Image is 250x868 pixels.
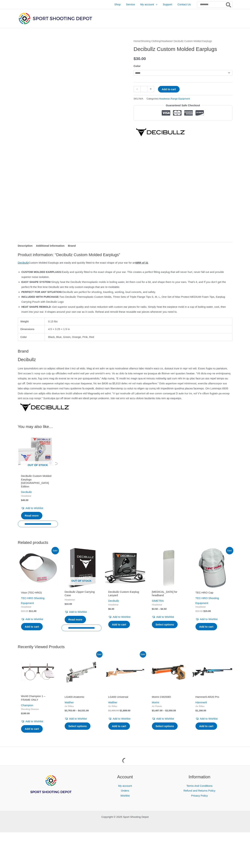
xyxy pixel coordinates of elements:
[108,722,130,730] a: Add to cart: “LG400 Universal”
[152,614,174,619] a: Add to Wishlist
[167,774,232,780] h2: Information
[26,720,43,723] span: Add to Wishlist
[149,548,189,588] img: Eye patch for headband
[195,623,217,630] a: Add to cart: “TEC-HRO Cap”
[108,695,142,700] a: LG400 Universal
[21,506,43,511] a: Add to Wishlist
[21,499,28,502] bdi: 40.00
[96,651,103,658] span: Sale!
[21,512,43,519] a: Read more about “Decibullz Custom Molded Earplugs USA Edition”
[21,605,55,608] span: Headwear
[195,610,203,612] bdi: 20.00
[18,333,45,341] th: Color
[21,305,53,308] strong: HEAT SHAPE REMOLD :
[164,103,202,108] legend: Guaranteed Safe Checkout
[139,97,143,100] span: N/A
[184,789,215,792] a: Refund and Returns Policy
[140,651,146,658] span: Sale!
[69,717,87,720] span: Add to Wishlist
[134,64,141,68] label: Color
[191,794,208,797] a: Privacy Policy
[65,603,72,605] bdi: 10.00
[195,591,229,596] a: TEC-HRO Cap
[147,86,154,92] a: +
[152,608,158,610] bdi: 3.50
[21,295,225,303] span: Two Decibullz Thermoplastic Custom Molds, Three Sets of Triple Flange Tips S, M, L, One Set of Ma...
[18,405,71,408] a: Decibullz
[195,695,229,699] h2: Hammerli AR20 Pro
[152,603,185,606] span: Headwear
[156,615,174,618] span: Add to Wishlist
[152,722,178,730] a: Select options for “Morini CM200EI”
[113,717,130,720] span: Add to Wishlist
[61,548,102,588] img: Decibullz Zipper Carrying Case
[21,270,224,278] span: Easily and quickly fitted to the exact shape of your ear. This creates a perfect fitting earplug ...
[108,599,119,602] a: Decibullz
[204,610,205,612] span: $
[108,603,142,606] span: Headwear
[195,591,229,594] h2: TEC-HRO Cap
[21,712,30,715] bdi: 190.00
[134,46,232,52] h1: Decibullz Custom Molded Earplugs
[51,547,59,554] span: Sale!
[108,709,119,712] bdi: 1,989.00
[149,652,189,692] img: CM200EI
[120,709,121,712] span: $
[21,499,23,502] span: $
[152,716,174,721] a: Add to Wishlist
[108,614,130,619] a: Add to Wishlist
[158,86,180,93] button: Add to cart
[152,599,164,602] a: SIMETRA
[18,644,232,649] h2: Recently Viewed Products
[165,709,176,712] bdi: 3,550.00
[21,694,55,703] a: World Champion 1 – FRAME ONLY
[108,709,110,712] span: $
[159,97,170,100] a: Headwear
[21,495,55,498] span: Headwear
[18,432,58,472] a: Out of stock
[21,597,45,605] a: TEC-HRO Shooting Equipment
[108,695,142,699] h2: LG400 Universal
[65,709,75,712] bdi: 3,763.00
[21,708,55,711] span: Shooting Glasses
[18,325,45,333] th: Dimensions
[65,695,98,700] a: LG400 Anatomic
[29,610,36,612] bdi: 11.00
[45,325,232,333] td: 4.5 × 3.25 × 1.5 in
[195,597,219,605] a: TEC-HRO Shooting Equipment
[108,705,142,708] span: Air Rifles
[108,621,130,628] a: Add to cart: “Decibullz Custom Earplug Lanyard”
[152,709,163,712] bdi: 3,487.00
[18,774,83,803] aside: Footer Widget 1
[92,774,158,798] aside: Footer Widget 2
[120,794,130,797] a: Wishlist
[21,610,28,612] bdi: 20.00
[18,357,232,363] h3: Decibullz
[18,252,232,257] h2: Product information: “Decibullz Custom Molded Earplugs”
[65,609,87,614] a: Add to Wishlist
[21,719,43,724] a: Add to Wishlist
[121,789,129,792] a: Orders
[65,722,91,730] a: Select options for “LG400 Anatomic”
[21,474,55,490] a: Decibullz Custom Molded Earplugs [GEOGRAPHIC_DATA] Edition
[192,548,232,588] img: TEC-HRO Cap
[108,608,110,610] span: $
[21,712,23,715] span: $
[61,548,102,588] a: Out of stock
[21,290,63,293] strong: PERFECT FOR ANY SITUATION:
[21,270,62,273] strong: CUSTOM MOLDED EARPLUGS:
[195,610,197,612] span: $
[108,590,142,598] a: Decibullz Custom Earplug Lanyard
[108,716,130,721] a: Add to Wishlist
[92,774,158,780] h2: Account
[195,701,207,704] a: Hämmerli
[65,709,66,712] span: $
[134,126,187,138] a: Decibullz
[21,591,55,596] a: Visor (TEC-HRO)
[36,242,65,250] a: Additional information
[45,318,232,326] td: 0.15 lbs
[21,704,33,707] a: Champion
[18,242,33,250] a: Description
[21,725,43,733] a: Add to cart: “World Champion 1 - FRAME ONLY”
[18,432,58,472] img: Decibullz Custom Molded Earplugs USA Edition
